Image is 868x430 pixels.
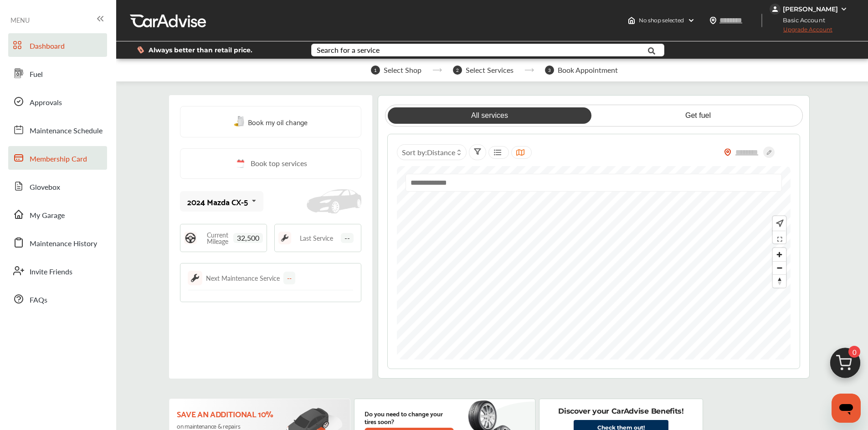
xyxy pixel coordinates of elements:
[30,238,97,250] span: Maintenance History
[761,14,762,27] img: header-divider.bc55588e.svg
[341,233,354,243] span: --
[30,210,65,222] span: My Garage
[30,153,87,165] span: Membership Card
[840,5,847,13] img: WGsFRI8htEPBVLJbROoPRyZpYNWhNONpIPPETTm6eUC0GeLEiAAAAAElFTkSuQmCC
[524,68,534,72] img: stepper-arrow.e24c07c6.svg
[248,116,308,128] span: Book my oil change
[201,232,233,244] span: Current Mileage
[307,189,361,214] img: placeholder_car.fcab19be.svg
[10,16,30,24] span: MENU
[206,273,280,283] div: Next Maintenance Service
[8,259,107,283] a: Invite Friends
[628,17,635,24] img: header-home-logo.8d720a4f.svg
[832,394,861,423] iframe: Button to launch messaging window
[8,90,107,113] a: Approvals
[180,148,361,179] a: Book top services
[848,346,860,358] span: 0
[365,410,454,425] p: Do you need to change your tires soon?
[397,166,791,359] canvas: Map
[639,17,684,24] span: No shop selected
[184,232,197,244] img: steering_logo
[774,218,784,228] img: recenter.ce011a49.svg
[773,275,786,288] span: Reset bearing to north
[8,202,107,226] a: My Garage
[388,107,591,124] a: All services
[823,344,867,387] img: cart_icon.3d0951e8.svg
[188,271,202,285] img: maintenance_logo
[709,17,717,24] img: location_vector.a44bc228.svg
[773,261,786,274] button: Zoom out
[724,148,731,156] img: location_vector_orange.38f05af8.svg
[177,409,281,419] p: Save an additional 10%
[466,66,514,74] span: Select Services
[558,406,683,416] p: Discover your CarAdvise Benefits!
[8,231,107,254] a: Maintenance History
[8,287,107,311] a: FAQs
[30,294,47,306] span: FAQs
[770,26,832,37] span: Upgrade Account
[558,66,618,74] span: Book Appointment
[427,147,455,157] span: Distance
[137,46,144,54] img: dollor_label_vector.a70140d1.svg
[402,147,455,157] span: Sort by :
[8,33,107,57] a: Dashboard
[8,174,107,198] a: Glovebox
[596,107,800,124] a: Get fuel
[278,232,291,244] img: maintenance_logo
[30,125,103,137] span: Maintenance Schedule
[317,46,380,54] div: Search for a service
[251,158,307,169] span: Book top services
[187,197,248,206] div: 2024 Mazda CX-5
[432,68,442,72] img: stepper-arrow.e24c07c6.svg
[783,5,838,13] div: [PERSON_NAME]
[30,40,65,52] span: Dashboard
[8,146,107,170] a: Membership Card
[8,118,107,142] a: Maintenance Schedule
[8,61,107,85] a: Fuel
[770,15,832,25] span: Basic Account
[773,274,786,288] button: Reset bearing to north
[770,4,781,15] img: jVpblrzwTbfkPYzPPzSLxeg0AAAAASUVORK5CYII=
[300,235,333,241] span: Last Service
[177,422,281,430] p: on maintenance & repairs
[30,97,62,109] span: Approvals
[453,66,462,75] span: 2
[30,69,43,81] span: Fuel
[149,47,252,53] span: Always better than retail price.
[234,158,246,169] img: cal_icon.0803b883.svg
[30,266,72,278] span: Invite Friends
[688,17,695,24] img: header-down-arrow.9dd2ce7d.svg
[384,66,421,74] span: Select Shop
[30,182,60,193] span: Glovebox
[234,116,308,128] a: Book my oil change
[371,66,380,75] span: 1
[233,233,263,243] span: 32,500
[773,248,786,261] button: Zoom in
[545,66,554,75] span: 3
[283,272,295,284] div: --
[234,116,246,127] img: oil-change.e5047c97.svg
